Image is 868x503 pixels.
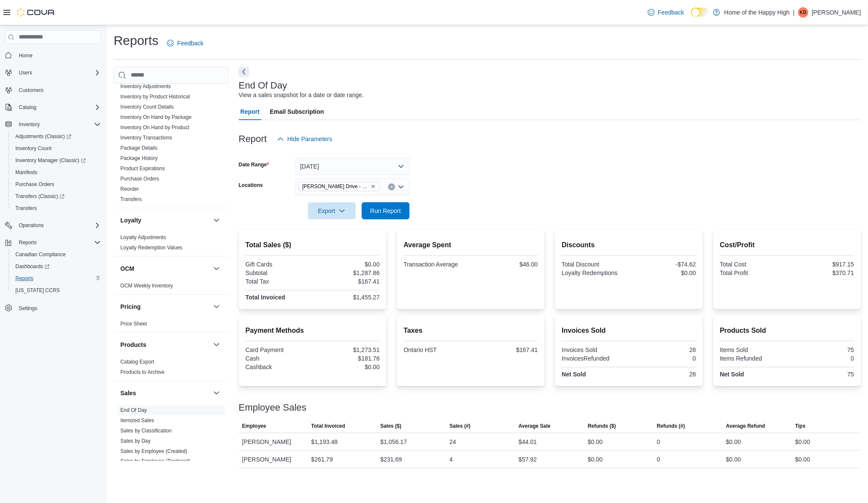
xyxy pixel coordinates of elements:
[120,176,159,182] a: Purchase Orders
[211,302,222,312] button: Pricing
[302,182,369,191] span: [PERSON_NAME] Drive - Friendly Stranger
[2,49,104,62] button: Home
[795,437,810,447] div: $0.00
[472,346,538,353] div: $167.41
[114,232,229,256] div: Loyalty
[15,145,52,152] span: Inventory Count
[472,261,538,268] div: $46.00
[311,454,333,465] div: $261.79
[12,191,68,201] a: Transfers (Classic)
[9,249,104,260] button: Canadian Compliance
[120,321,147,327] a: Price Sheet
[19,69,32,76] span: Users
[120,216,141,225] h3: Loyalty
[9,190,104,202] a: Transfers (Classic)
[404,325,538,336] h2: Taxes
[658,8,684,17] span: Feedback
[795,423,806,429] span: Tips
[15,251,66,258] span: Canadian Compliance
[9,166,104,178] button: Manifests
[724,7,790,18] p: Home of the Happy High
[631,269,696,276] div: $0.00
[15,68,35,78] button: Users
[19,239,37,246] span: Reports
[362,202,410,219] button: Run Report
[15,85,101,95] span: Customers
[631,346,696,353] div: 28
[239,134,267,144] h3: Report
[12,203,40,213] a: Transfers
[381,437,407,447] div: $1,056.17
[12,143,55,154] a: Inventory Count
[12,143,101,154] span: Inventory Count
[246,355,311,362] div: Cash
[314,364,380,370] div: $0.00
[120,124,189,130] a: Inventory On Hand by Product
[211,215,222,225] button: Loyalty
[15,302,101,313] span: Settings
[120,94,190,100] a: Inventory by Product Historical
[12,167,41,178] a: Manifests
[12,179,58,189] a: Purchase Orders
[164,35,207,52] a: Feedback
[371,184,376,189] button: Remove Dundas - Osler Drive - Friendly Stranger from selection in this group
[239,91,364,100] div: View a sales snapshot for a date or date range.
[388,183,395,190] button: Clear input
[120,438,151,444] a: Sales by Day
[2,101,104,113] button: Catalog
[588,437,603,447] div: $0.00
[12,167,101,178] span: Manifests
[720,346,786,353] div: Items Sold
[2,67,104,79] button: Users
[812,7,861,18] p: [PERSON_NAME]
[398,183,405,190] button: Open list of options
[381,454,402,465] div: $231.69
[120,407,147,413] a: End Of Day
[239,451,308,468] div: [PERSON_NAME]
[15,50,36,61] a: Home
[631,261,696,268] div: -$74.62
[2,237,104,249] button: Reports
[15,119,43,130] button: Inventory
[12,249,69,260] a: Canadian Compliance
[789,355,854,362] div: 0
[120,448,188,454] a: Sales by Employee (Created)
[177,39,203,47] span: Feedback
[120,283,173,289] a: OCM Weekly Inventory
[246,325,380,336] h2: Payment Methods
[242,423,267,429] span: Employee
[789,371,854,378] div: 75
[15,133,71,140] span: Adjustments (Classic)
[726,454,741,465] div: $0.00
[15,193,65,200] span: Transfers (Classic)
[314,346,380,353] div: $1,273.51
[308,202,356,219] button: Export
[211,388,222,398] button: Sales
[287,135,332,143] span: Hide Parameters
[12,273,37,284] a: Reports
[370,207,401,215] span: Run Report
[314,355,380,362] div: $181.76
[12,155,89,166] a: Inventory Manager (Classic)
[12,179,101,189] span: Purchase Orders
[120,459,191,465] a: Sales by Employee (Tendered)
[120,369,164,375] a: Products to Archive
[120,155,158,161] a: Package History
[12,131,75,142] a: Adjustments (Classic)
[2,84,104,96] button: Customers
[15,68,101,78] span: Users
[246,240,380,250] h2: Total Sales ($)
[120,196,142,202] a: Transfers
[246,269,311,276] div: Subtotal
[12,285,63,296] a: [US_STATE] CCRS
[720,269,786,276] div: Total Profit
[299,182,380,191] span: Dundas - Osler Drive - Friendly Stranger
[17,8,56,17] img: Cova
[120,186,139,192] a: Reorder
[15,237,40,248] button: Reports
[120,166,165,172] a: Product Expirations
[798,7,809,18] div: Kyle Bent
[19,222,44,229] span: Operations
[789,269,854,276] div: $370.71
[12,261,53,272] a: Dashboards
